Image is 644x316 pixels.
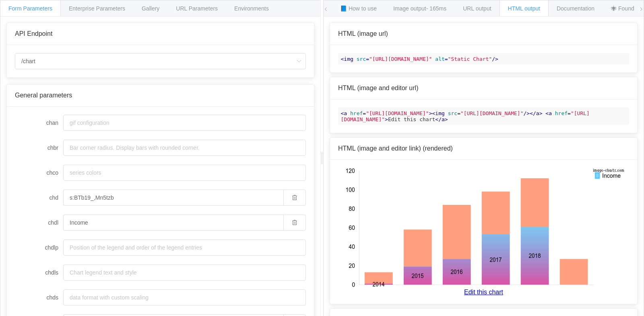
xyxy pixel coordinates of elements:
[63,140,306,156] input: Bar corner radius. Display bars with rounded corner.
[338,30,388,37] span: HTML (image url)
[463,5,491,12] span: URL output
[435,110,444,116] span: img
[338,289,629,296] a: Edit this chart
[176,5,218,12] span: URL Parameters
[343,168,625,289] img: chart
[426,5,447,12] span: - 165ms
[15,264,63,281] label: chdls
[63,115,306,131] input: gif configuration
[341,110,432,116] span: < = >
[357,56,366,62] span: src
[435,56,444,62] span: alt
[344,110,347,116] span: a
[340,5,377,12] span: 📘 How to use
[142,5,159,12] span: Gallery
[338,85,418,91] span: HTML (image and editor url)
[15,289,63,306] label: chds
[366,110,429,116] span: "[URL][DOMAIN_NAME]"
[350,110,363,116] span: href
[460,110,524,116] span: "[URL][DOMAIN_NAME]"
[341,56,498,62] span: < = = />
[69,5,125,12] span: Enterprise Parameters
[15,190,63,206] label: chd
[234,5,269,12] span: Environments
[63,264,306,281] input: Chart legend text and style
[530,110,542,116] span: </ >
[63,165,306,181] input: series colors
[63,215,283,231] input: Text for each series, to display in the legend
[15,92,72,99] span: General parameters
[63,289,306,306] input: data format with custom scaling
[15,115,63,131] label: chan
[555,110,568,116] span: href
[15,140,63,156] label: chbr
[63,190,283,206] input: chart data
[536,110,539,116] span: a
[341,110,590,122] span: "[URL][DOMAIN_NAME]"
[338,145,453,152] span: HTML (image and editor link) (rendered)
[15,165,63,181] label: chco
[442,116,445,122] span: a
[448,110,457,116] span: src
[448,56,492,62] span: "Static Chart"
[549,110,552,116] span: a
[338,107,629,125] code: Edit this chart
[63,240,306,256] input: Position of the legend and order of the legend entries
[15,53,306,69] input: Select
[8,5,52,12] span: Form Parameters
[432,110,530,116] span: < = />
[393,5,446,12] span: Image output
[344,56,353,62] span: img
[557,5,594,12] span: Documentation
[15,30,52,37] span: API Endpoint
[369,56,432,62] span: "[URL][DOMAIN_NAME]"
[341,110,590,122] span: < = >
[435,116,448,122] span: </ >
[508,5,540,12] span: HTML output
[15,215,63,231] label: chdl
[15,240,63,256] label: chdlp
